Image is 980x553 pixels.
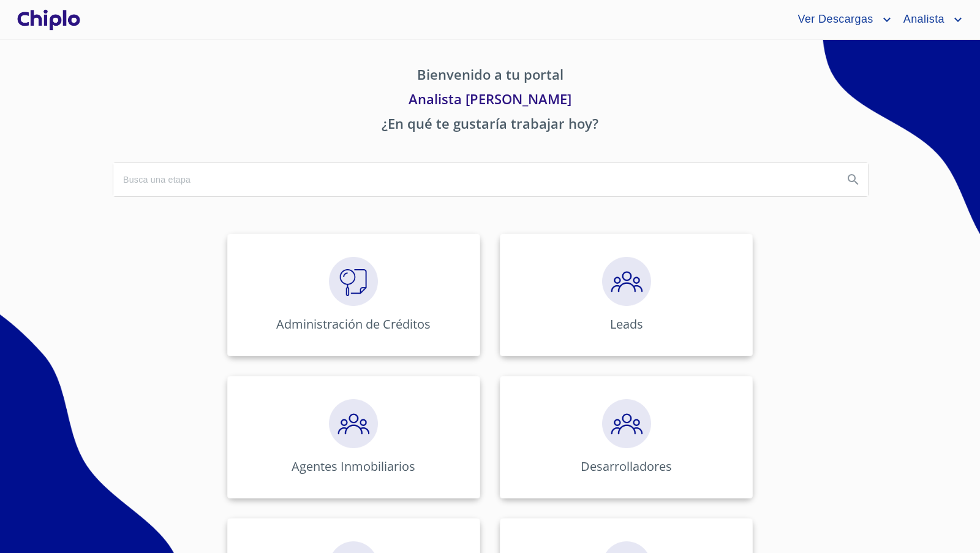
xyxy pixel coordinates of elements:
[602,399,651,448] img: megaClickPrecalificacion.png
[113,163,834,196] input: search
[894,10,965,29] button: account of current user
[113,113,867,138] p: ¿En qué te gustaría trabajar hoy?
[292,458,415,475] p: Agentes Inmobiliarios
[894,10,951,29] span: Analista
[276,316,431,332] p: Administración de Créditos
[610,316,643,332] p: Leads
[839,165,868,194] button: Search
[602,257,651,306] img: megaClickPrecalificacion.png
[788,10,879,29] span: Ver Descargas
[113,89,867,113] p: Analista [PERSON_NAME]
[329,257,378,306] img: megaClickVerifiacion.png
[581,458,672,475] p: Desarrolladores
[113,64,867,89] p: Bienvenido a tu portal
[329,399,378,448] img: megaClickPrecalificacion.png
[788,10,894,29] button: account of current user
